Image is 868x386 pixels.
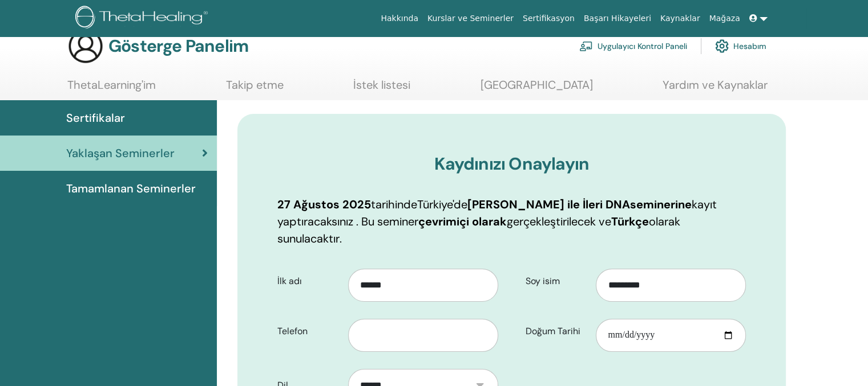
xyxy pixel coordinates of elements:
[518,8,579,29] a: Sertifikasyon
[507,214,611,229] font: gerçekleştirilecek ve
[523,14,575,23] font: Sertifikasyon
[75,6,212,31] img: logo.png
[277,275,302,287] font: İlk adı
[663,77,768,92] font: Yardım ve Kaynaklar
[108,35,248,57] font: Gösterge Panelim
[467,197,630,212] font: [PERSON_NAME] ile İleri DNA
[660,14,700,23] font: Kaynaklar
[481,77,593,92] font: [GEOGRAPHIC_DATA]
[584,14,651,23] font: Başarı Hikayeleri
[417,197,467,212] font: Türkiye'de
[526,275,560,287] font: Soy isim
[427,14,514,23] font: Kurslar ve Seminerler
[597,42,687,52] font: Uygulayıcı Kontrol Paneli
[663,78,768,100] a: Yardım ve Kaynaklar
[353,78,410,100] a: İstek listesi
[371,197,417,212] font: tarihinde
[579,34,687,59] a: Uygulayıcı Kontrol Paneli
[709,14,740,23] font: Mağaza
[353,77,410,92] font: İstek listesi
[630,197,692,212] font: seminerine
[376,8,423,29] a: Hakkında
[66,181,196,196] font: Tamamlanan Seminerler
[434,153,589,175] font: Kaydınızı Onaylayın
[381,14,418,23] font: Hakkında
[277,197,371,212] font: 27 Ağustos 2025
[67,77,156,92] font: ThetaLearning'im
[733,42,766,52] font: Hesabım
[67,78,156,100] a: ThetaLearning'im
[715,36,729,56] img: cog.svg
[67,28,104,64] img: generic-user-icon.jpg
[418,214,507,229] font: çevrimiçi olarak
[66,146,175,161] font: Yaklaşan Seminerler
[579,41,593,51] img: chalkboard-teacher.svg
[423,8,518,29] a: Kurslar ve Seminerler
[277,325,308,337] font: Telefon
[226,78,284,100] a: Takip etme
[656,8,705,29] a: Kaynaklar
[611,214,649,229] font: Türkçe
[226,77,284,92] font: Takip etme
[526,325,580,337] font: Doğum Tarihi
[579,8,656,29] a: Başarı Hikayeleri
[340,231,342,246] font: .
[715,34,766,59] a: Hesabım
[704,8,744,29] a: Mağaza
[481,78,593,100] a: [GEOGRAPHIC_DATA]
[66,110,125,125] font: Sertifikalar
